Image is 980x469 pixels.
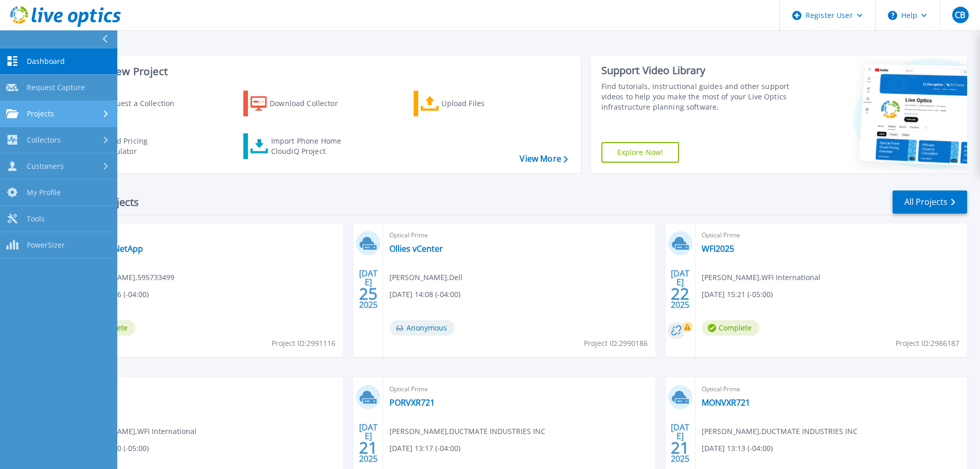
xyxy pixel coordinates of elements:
a: Download Collector [243,91,358,116]
span: [DATE] 14:08 (-04:00) [389,289,460,300]
div: Cloud Pricing Calculator [101,136,183,157]
span: [DATE] 13:17 (-04:00) [389,443,460,454]
span: Tools [27,214,45,223]
span: [DATE] 15:21 (-05:00) [702,289,773,300]
span: Optical Prime [389,230,649,241]
div: Download Collector [270,93,352,114]
span: Collectors [27,135,61,145]
div: [DATE] 2025 [359,424,378,462]
div: [DATE] 2025 [359,270,378,308]
span: Customers [27,162,64,171]
a: WFI2025 [702,244,734,254]
span: [DATE] 13:13 (-04:00) [702,443,773,454]
span: PowerSizer [27,240,65,250]
a: Explore Now! [601,142,680,163]
span: Anonymous [389,320,455,336]
a: Cloud Pricing Calculator [73,133,188,159]
span: Projects [27,109,54,118]
span: [PERSON_NAME] , WFI International [702,272,821,283]
span: 25 [359,289,378,298]
div: Upload Files [441,93,524,114]
span: Request Capture [27,83,85,92]
a: Ollies vCenter [389,244,443,254]
span: Complete [702,320,759,336]
h3: Start a New Project [73,66,567,77]
span: Dashboard [27,57,65,66]
span: My Profile [27,188,61,197]
span: CB [955,11,965,19]
span: [PERSON_NAME] , 595733499 [78,272,174,283]
div: Support Video Library [601,64,793,77]
span: 21 [359,443,378,452]
a: MONVXR721 [702,397,750,408]
span: NetApp [78,230,337,241]
div: Request a Collection [102,93,185,114]
span: Project ID: 2990186 [584,338,648,349]
span: [PERSON_NAME] , WFI International [78,426,197,437]
a: PORVXR721 [389,397,435,408]
a: Request a Collection [73,91,188,116]
div: Find tutorials, instructional guides and other support videos to help you make the most of your L... [601,81,793,112]
span: Optical Prime [78,384,337,395]
a: All Projects [893,190,967,214]
span: Optical Prime [702,384,961,395]
span: Project ID: 2991116 [272,338,335,349]
span: [PERSON_NAME] , DUCTMATE INDUSTRIES INC [389,426,545,437]
span: 22 [671,289,689,298]
span: Optical Prime [389,384,649,395]
span: Optical Prime [702,230,961,241]
span: [PERSON_NAME] , DUCTMATE INDUSTRIES INC [702,426,858,437]
span: 21 [671,443,689,452]
div: Import Phone Home CloudIQ Project [271,136,351,157]
span: Project ID: 2986187 [896,338,959,349]
div: [DATE] 2025 [670,424,690,462]
a: View More [520,154,567,164]
a: Upload Files [414,91,528,116]
span: [PERSON_NAME] , Dell [389,272,462,283]
div: [DATE] 2025 [670,270,690,308]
